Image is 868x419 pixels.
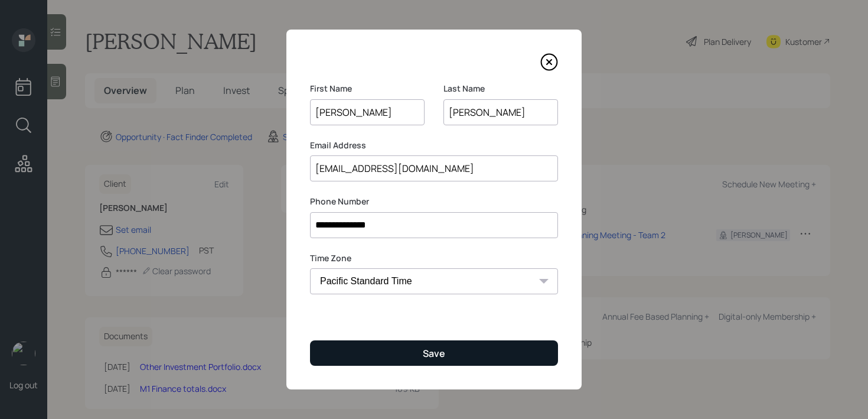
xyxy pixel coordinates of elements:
[310,83,425,95] label: First Name
[423,347,445,360] div: Save
[310,196,558,207] label: Phone Number
[310,139,558,151] label: Email Address
[310,252,558,264] label: Time Zone
[443,83,558,95] label: Last Name
[310,340,558,366] button: Save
